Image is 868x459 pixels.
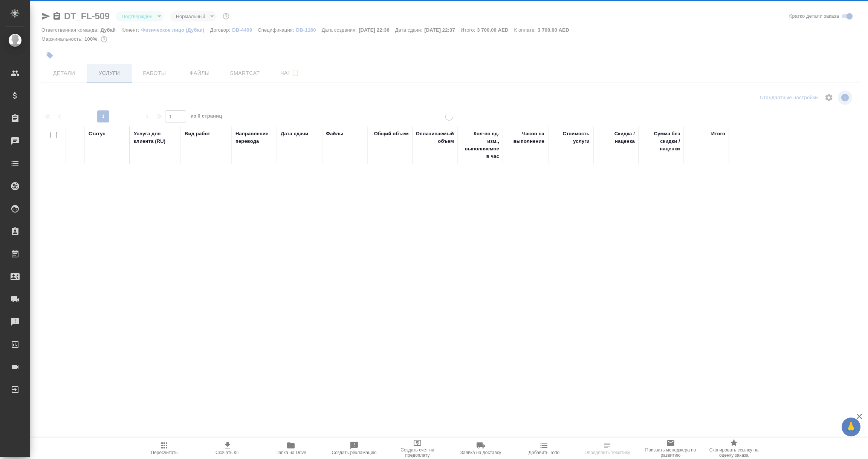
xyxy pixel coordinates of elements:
[711,130,725,138] div: Итого
[416,130,454,145] div: Оплачиваемый объем
[235,130,273,145] div: Направление перевода
[185,130,210,138] div: Вид работ
[281,130,308,138] div: Дата сдачи
[326,130,343,138] div: Файлы
[134,130,177,145] div: Услуга для клиента (RU)
[374,130,409,138] div: Общий объем
[842,418,860,436] button: 🙏
[462,130,499,160] div: Кол-во ед. изм., выполняемое в час
[845,419,857,435] span: 🙏
[597,130,635,145] div: Скидка / наценка
[507,130,544,145] div: Часов на выполнение
[89,130,105,138] div: Статус
[642,130,680,153] div: Сумма без скидки / наценки
[552,130,590,145] div: Стоимость услуги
